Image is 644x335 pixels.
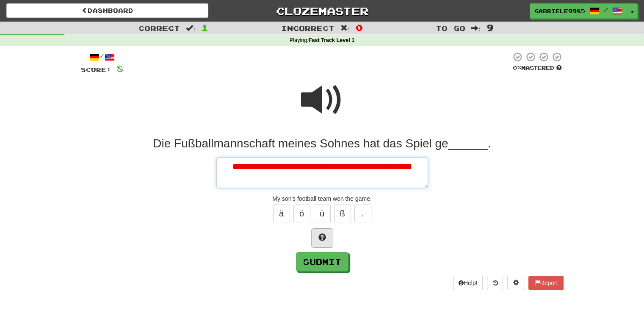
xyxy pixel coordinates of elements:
span: 1 [201,22,208,33]
div: Die Fußballmannschaft meines Sohnes hat das Spiel ge______. [81,136,564,151]
span: : [471,25,481,32]
span: Correct [138,24,180,32]
span: Score: [81,66,111,73]
span: / [604,7,608,13]
button: Help! [453,276,483,290]
span: Incorrect [281,24,334,32]
div: / [81,52,124,62]
span: To go [436,24,465,32]
span: 0 % [513,64,521,71]
div: Mastered [511,64,564,72]
span: : [340,25,350,32]
button: Submit [296,252,348,271]
span: 8 [116,63,124,74]
button: . [354,205,371,222]
span: 9 [486,22,494,33]
button: Report [528,276,563,290]
span: : [186,25,195,32]
strong: Fast Track Level 1 [309,37,355,43]
div: My son's football team won the game. [81,194,564,203]
a: Dashboard [6,3,208,18]
button: ä [273,205,290,222]
button: ß [334,205,351,222]
button: ü [314,205,331,222]
span: 0 [356,22,363,33]
button: Hint! [311,228,333,248]
span: Gabriele9985 [534,7,585,15]
button: ö [293,205,310,222]
a: Gabriele9985 / [530,3,627,19]
a: Clozemaster [221,3,423,18]
button: Round history (alt+y) [487,276,503,290]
